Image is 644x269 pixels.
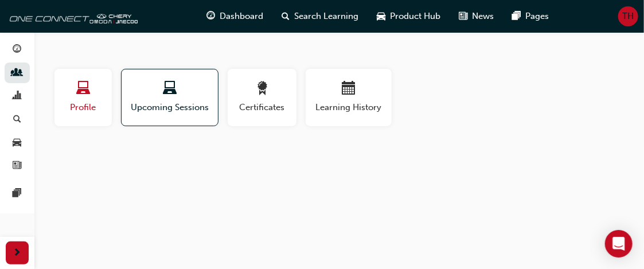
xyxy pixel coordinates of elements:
button: Certificates [228,69,296,126]
span: pages-icon [13,189,22,199]
a: pages-iconPages [504,5,559,28]
button: Learning History [306,69,392,126]
span: Search Learning [295,10,359,23]
span: laptop-icon [76,81,90,97]
span: Upcoming Sessions [130,101,209,114]
button: TH [618,6,638,26]
span: guage-icon [13,45,22,55]
button: Upcoming Sessions [121,69,218,126]
span: people-icon [13,68,22,79]
span: search-icon [13,115,21,125]
a: news-iconNews [450,5,504,28]
span: award-icon [255,81,269,97]
span: news-icon [13,161,22,171]
a: car-iconProduct Hub [368,5,450,28]
span: calendar-icon [342,81,356,97]
span: search-icon [282,9,290,24]
span: car-icon [13,138,22,148]
span: News [473,10,494,23]
span: car-icon [377,9,386,24]
span: chart-icon [13,91,22,102]
span: Learning History [314,101,383,114]
span: Certificates [236,101,288,114]
a: guage-iconDashboard [198,5,273,28]
div: Open Intercom Messenger [605,230,633,258]
span: pages-icon [513,9,521,24]
span: Product Hub [391,10,441,23]
button: Profile [54,69,112,126]
img: oneconnect [6,5,138,28]
span: Profile [63,101,103,114]
span: laptop-icon [163,81,177,97]
span: Dashboard [220,10,264,23]
span: TH [623,10,634,23]
span: guage-icon [207,9,216,24]
span: Pages [526,10,549,23]
span: next-icon [13,246,22,260]
a: search-iconSearch Learning [273,5,368,28]
span: news-icon [459,9,468,24]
